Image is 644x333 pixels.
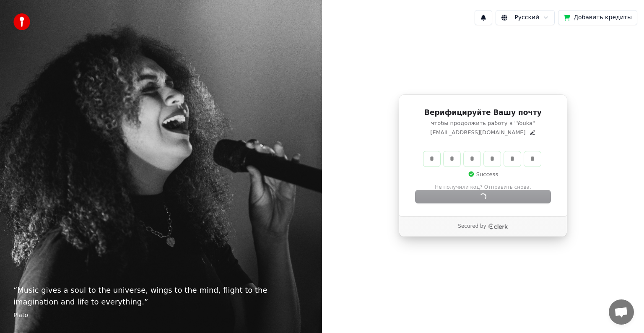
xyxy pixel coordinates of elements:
[415,120,551,127] p: чтобы продолжить работу в "Youka"
[422,150,543,168] div: Verification code input
[13,284,309,308] p: “ Music gives a soul to the universe, wings to the mind, flight to the imagination and life to ev...
[458,223,486,230] p: Secured by
[529,129,536,136] button: Edit
[609,299,634,325] a: Открытый чат
[488,224,508,229] a: Clerk logo
[13,311,309,320] footer: Plato
[558,10,637,25] button: Добавить кредиты
[13,13,30,30] img: youka
[430,129,525,136] p: [EMAIL_ADDRESS][DOMAIN_NAME]
[415,108,551,118] h1: Верифицируйте Вашу почту
[468,171,498,178] p: Success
